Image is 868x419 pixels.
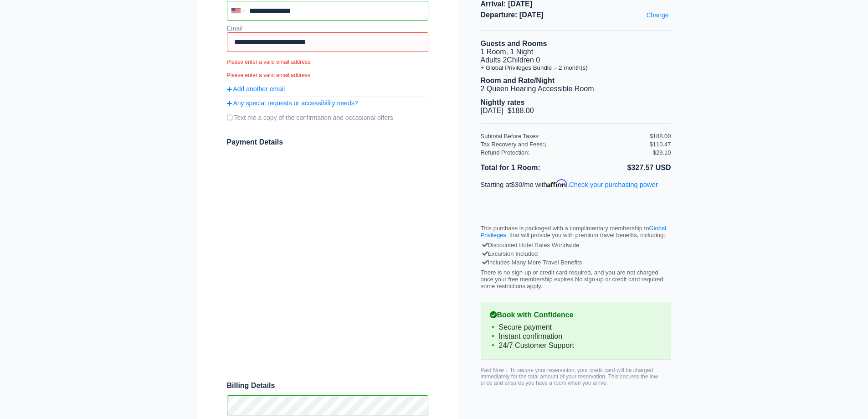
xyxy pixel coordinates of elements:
li: Secure payment [490,323,662,332]
div: $110.47 [650,141,671,148]
p: Starting at /mo with . [481,179,671,188]
li: 2 Queen Hearing Accessible Room [481,85,671,93]
small: Please enter a valid email address [227,59,428,65]
a: Any special requests or accessibility needs? [227,99,428,107]
a: Change [644,9,671,21]
div: Refund Protection: [481,149,653,156]
a: Add another email [227,85,428,93]
div: Subtotal Before Taxes: [481,133,650,140]
li: Instant confirmation [490,332,662,341]
small: Please enter a valid email address [227,72,428,78]
span: [DATE] $188.00 [481,107,534,114]
span: Paid Now :: To secure your reservation, your credit card will be charged immediately for the tota... [481,367,658,386]
div: Tax Recovery and Fees: [481,141,650,148]
b: Nightly rates [481,98,525,106]
span: $30 [511,181,523,188]
span: Payment Details [227,138,283,146]
a: Global Privileges [481,225,667,238]
div: Includes Many More Travel Benefits [483,258,669,267]
b: Room and Rate/Night [481,77,555,84]
li: + Global Privileges Bundle – 2 month(s) [481,64,671,71]
iframe: PayPal Message 1 [481,197,671,206]
span: No sign-up or credit card required; some restrictions apply. [481,276,665,290]
p: There is no sign-up or credit card required, and you are not charged once your free membership ex... [481,269,671,290]
span: Departure: [DATE] [481,11,671,19]
li: 24/7 Customer Support [490,341,662,350]
div: United States: +1 [228,2,247,20]
li: 1 Room, 1 Night [481,48,671,56]
span: Billing Details [227,382,428,390]
label: Email [227,25,243,32]
div: $188.00 [650,133,671,140]
label: Text me a copy of the confirmation and occasional offers [227,110,428,125]
div: Excursion Included [483,249,669,258]
iframe: Secure payment input frame [225,150,430,372]
div: Discounted Hotel Rates Worldwide [483,241,669,249]
p: This purchase is packaged with a complimentary membership to , that will provide you with premium... [481,225,671,238]
b: Guests and Rooms [481,40,547,47]
span: Affirm [547,179,567,187]
a: Check your purchasing power - Learn more about Affirm Financing (opens in modal) [569,181,658,188]
b: Book with Confidence [490,311,662,319]
div: $29.10 [653,149,671,156]
span: Children 0 [507,56,540,64]
li: $327.57 USD [576,162,671,174]
li: Adults 2 [481,56,671,64]
li: Total for 1 Room: [481,162,576,174]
